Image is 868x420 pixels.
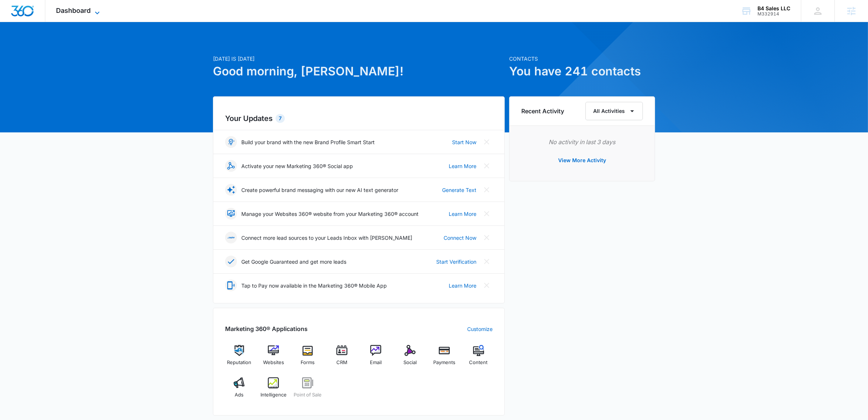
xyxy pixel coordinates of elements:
div: account id [757,11,790,17]
img: logo_orange.svg [12,12,18,18]
h2: Your Updates [225,113,493,124]
p: Activate your new Marketing 360® Social app [241,162,353,170]
p: Manage your Websites 360® website from your Marketing 360® account [241,210,419,218]
a: Content [464,345,493,371]
span: Email [370,359,382,366]
h1: You have 241 contacts [509,63,655,80]
a: Ads [225,377,253,404]
p: Tap to Pay now available in the Marketing 360® Mobile App [241,282,387,289]
p: Connect more lead sources to your Leads Inbox with [PERSON_NAME] [241,234,412,242]
a: Point of Sale [294,377,322,404]
p: Get Google Guaranteed and get more leads [241,258,346,266]
p: Create powerful brand messaging with our new AI text generator [241,186,398,194]
a: Generate Text [442,186,476,194]
button: Close [481,208,493,220]
a: Websites [259,345,288,371]
a: Intelligence [259,377,288,404]
span: Intelligence [260,391,287,399]
button: All Activities [585,102,643,120]
div: account name [757,6,790,11]
a: Start Verification [436,258,476,266]
a: Connect Now [444,234,476,242]
button: Close [481,256,493,267]
span: Content [469,359,488,366]
a: Forms [294,345,322,371]
a: CRM [328,345,356,371]
span: Websites [263,359,284,366]
a: Start Now [452,138,476,146]
span: Ads [235,391,244,399]
a: Learn More [449,162,476,170]
button: Close [481,136,493,148]
button: Close [481,280,493,291]
span: Social [403,359,417,366]
span: Forms [301,359,315,366]
span: Payments [433,359,455,366]
p: Build your brand with the new Brand Profile Smart Start [241,138,375,146]
div: 7 [276,114,285,123]
h6: Recent Activity [521,107,564,115]
button: Close [481,232,493,243]
div: Domain: [DOMAIN_NAME] [19,19,81,25]
img: website_grey.svg [12,19,18,25]
div: Domain Overview [28,43,66,48]
a: Reputation [225,345,253,371]
button: Close [481,160,493,172]
div: v 4.0.25 [21,12,36,18]
a: Payments [430,345,459,371]
a: Email [362,345,390,371]
a: Social [396,345,424,371]
span: Point of Sale [294,391,322,399]
p: No activity in last 3 days [521,138,643,146]
img: tab_domain_overview_orange.svg [20,43,26,49]
img: tab_keywords_by_traffic_grey.svg [73,43,79,49]
p: Contacts [509,55,655,63]
a: Learn More [449,210,476,218]
button: View More Activity [551,152,613,169]
span: Dashboard [56,7,91,14]
h2: Marketing 360® Applications [225,324,308,333]
a: Learn More [449,282,476,289]
span: CRM [336,359,347,366]
div: Keywords by Traffic [81,43,124,48]
h1: Good morning, [PERSON_NAME]! [213,63,505,80]
a: Customize [467,325,493,333]
p: [DATE] is [DATE] [213,55,505,63]
span: Reputation [227,359,251,366]
button: Close [481,184,493,196]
